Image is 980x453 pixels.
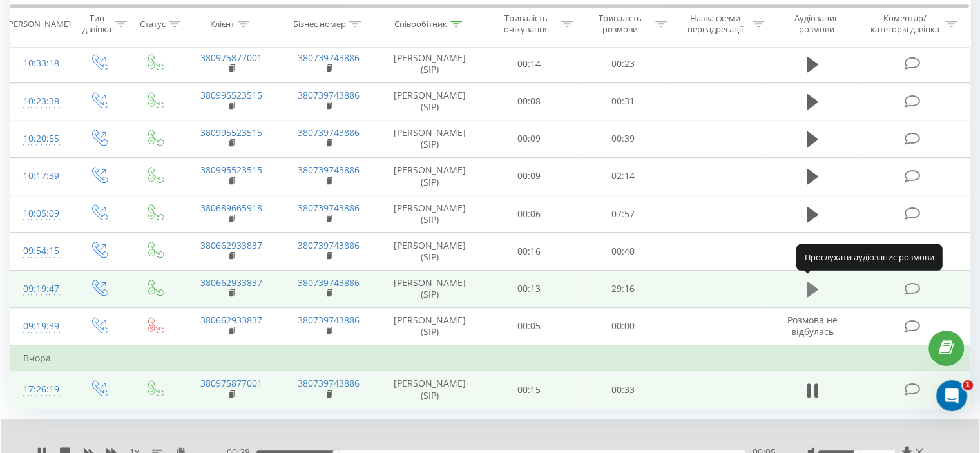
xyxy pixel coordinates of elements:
a: 380995523515 [200,89,262,101]
td: 07:57 [576,195,669,233]
iframe: Intercom live chat [936,380,967,411]
a: 380662933837 [200,276,262,289]
div: Клієнт [210,19,235,30]
div: 17:26:19 [23,377,57,402]
div: 09:19:39 [23,314,57,339]
td: 29:16 [576,270,669,307]
div: Коментар/категорія дзвінка [867,14,942,35]
td: [PERSON_NAME] (SIP) [378,270,483,307]
td: 00:00 [576,307,669,345]
td: 00:31 [576,82,669,120]
a: 380739743886 [298,202,360,214]
div: 10:33:18 [23,51,57,76]
span: Розмова не відбулась [787,314,838,338]
a: 380739743886 [298,126,360,139]
td: 00:08 [483,82,576,120]
td: 00:40 [576,233,669,270]
a: 380739743886 [298,89,360,101]
td: [PERSON_NAME] (SIP) [378,233,483,270]
a: 380975877001 [200,52,262,64]
a: 380739743886 [298,239,360,251]
td: 00:09 [483,157,576,195]
div: 10:05:09 [23,201,57,226]
td: [PERSON_NAME] (SIP) [378,120,483,157]
td: [PERSON_NAME] (SIP) [378,82,483,120]
a: 380975877001 [200,377,262,389]
div: Тривалість очікування [494,14,559,35]
td: [PERSON_NAME] (SIP) [378,45,483,82]
td: Вчора [10,345,970,371]
div: Бізнес номер [293,19,346,30]
a: 380995523515 [200,126,262,139]
a: 380739743886 [298,377,360,389]
td: [PERSON_NAME] (SIP) [378,307,483,345]
td: 00:06 [483,195,576,233]
a: 380689665918 [200,202,262,214]
div: 10:20:55 [23,126,57,151]
td: 00:05 [483,307,576,345]
a: 380739743886 [298,52,360,64]
td: 00:09 [483,120,576,157]
div: [PERSON_NAME] [6,19,71,30]
a: 380739743886 [298,314,360,326]
td: [PERSON_NAME] (SIP) [378,195,483,233]
div: Прослухати аудіозапис розмови [796,244,943,270]
td: 00:33 [576,371,669,409]
a: 380995523515 [200,164,262,176]
a: 380739743886 [298,164,360,176]
td: 00:39 [576,120,669,157]
a: 380739743886 [298,276,360,289]
td: 00:23 [576,45,669,82]
div: Назва схеми переадресації [682,14,749,35]
div: 10:17:39 [23,164,57,189]
td: [PERSON_NAME] (SIP) [378,157,483,195]
td: [PERSON_NAME] (SIP) [378,371,483,409]
td: 00:13 [483,270,576,307]
div: Статус [140,19,166,30]
div: Тип дзвінка [81,14,111,35]
td: 00:14 [483,45,576,82]
div: 09:19:47 [23,276,57,302]
a: 380662933837 [200,314,262,326]
td: 02:14 [576,157,669,195]
div: Співробітник [394,19,447,30]
td: 00:16 [483,233,576,270]
td: 00:15 [483,371,576,409]
span: 1 [963,380,973,390]
a: 380662933837 [200,239,262,251]
div: Тривалість розмови [588,14,652,35]
div: Аудіозапис розмови [779,14,854,35]
div: 10:23:38 [23,89,57,114]
div: 09:54:15 [23,238,57,264]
